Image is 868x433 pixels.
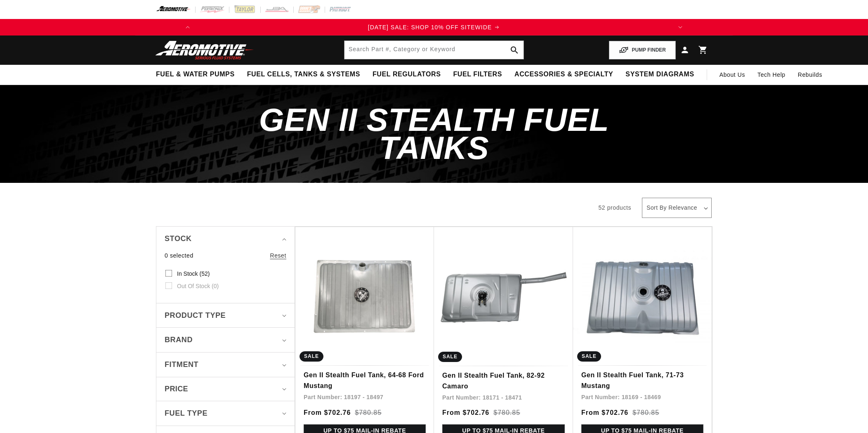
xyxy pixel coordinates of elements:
[304,370,426,391] a: Gen II Stealth Fuel Tank, 64-68 Ford Mustang
[505,41,524,59] button: search button
[713,65,751,85] a: About Us
[581,370,703,391] a: Gen II Stealth Fuel Tank, 71-73 Mustang
[165,328,286,352] summary: Brand (0 selected)
[757,70,785,79] span: Tech Help
[344,41,524,59] input: Search by Part Number, Category or Keyword
[165,353,286,377] summary: Fitment (0 selected)
[672,19,689,35] button: Translation missing: en.sections.announcements.next_announcement
[165,407,208,419] span: Fuel Type
[165,359,198,371] span: Fitment
[165,227,286,251] summary: Stock (0 selected)
[165,377,286,401] summary: Price
[798,70,822,79] span: Rebuilds
[508,65,619,84] summary: Accessories & Specialty
[135,19,733,35] slideshow-component: Translation missing: en.sections.announcements.announcement_bar
[453,70,502,79] span: Fuel Filters
[177,270,210,277] span: In stock (52)
[719,71,745,78] span: About Us
[792,65,828,85] summary: Rebuilds
[366,65,447,84] summary: Fuel Regulators
[165,383,188,395] span: Price
[447,65,508,84] summary: Fuel Filters
[373,70,441,79] span: Fuel Regulators
[165,303,286,328] summary: Product type (0 selected)
[751,65,792,85] summary: Tech Help
[598,204,631,211] span: 52 products
[165,233,192,245] span: Stock
[247,70,360,79] span: Fuel Cells, Tanks & Systems
[609,41,676,59] button: PUMP FINDER
[241,65,366,84] summary: Fuel Cells, Tanks & Systems
[625,70,694,79] span: System Diagrams
[442,370,565,391] a: Gen II Stealth Fuel Tank, 82-92 Camaro
[196,23,672,32] div: Announcement
[259,102,609,166] span: Gen II Stealth Fuel Tanks
[165,251,193,260] span: 0 selected
[514,70,613,79] span: Accessories & Specialty
[368,24,492,31] span: [DATE] SALE: SHOP 10% OFF SITEWIDE
[196,23,672,32] a: [DATE] SALE: SHOP 10% OFF SITEWIDE
[156,70,235,79] span: Fuel & Water Pumps
[177,282,219,290] span: Out of stock (0)
[196,23,672,32] div: 1 of 3
[165,310,226,322] span: Product type
[150,65,241,84] summary: Fuel & Water Pumps
[165,401,286,426] summary: Fuel Type (0 selected)
[165,334,193,346] span: Brand
[179,19,196,35] button: Translation missing: en.sections.announcements.previous_announcement
[270,251,286,260] a: Reset
[153,40,256,60] img: Aeromotive
[619,65,700,84] summary: System Diagrams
